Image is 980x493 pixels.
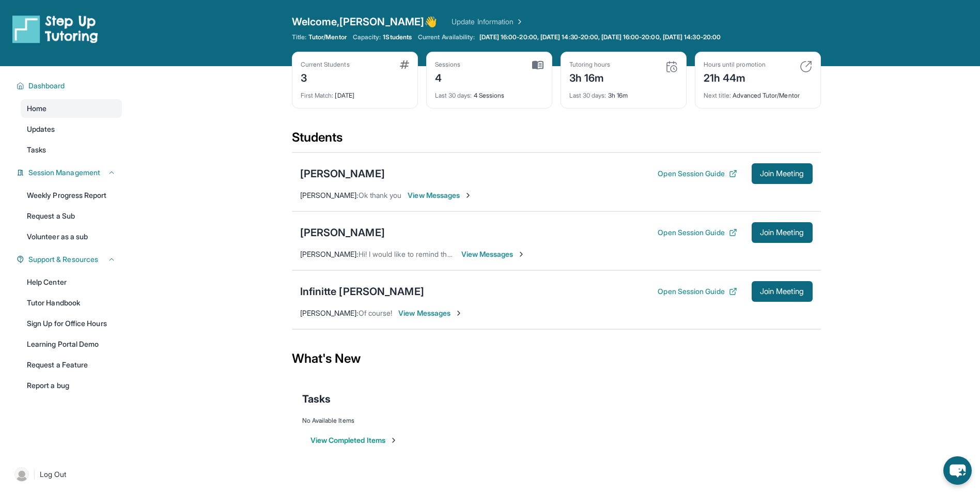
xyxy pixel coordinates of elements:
[658,227,737,238] button: Open Session Guide
[308,33,347,41] span: Tutor/Mentor
[461,249,526,259] span: View Messages
[301,60,350,69] div: Current Students
[359,191,402,199] span: Ok thank you
[28,167,100,178] span: Session Management
[24,81,116,91] button: Dashboard
[302,392,331,406] span: Tasks
[21,273,122,291] a: Help Center
[40,469,67,480] span: Log Out
[310,435,398,445] button: View Completed Items
[704,85,812,100] div: Advanced Tutor/Mentor
[569,85,678,100] div: 3h 16m
[300,309,359,317] span: [PERSON_NAME] :
[658,168,737,179] button: Open Session Guide
[301,91,334,99] span: First Match :
[435,85,543,100] div: 4 Sessions
[514,17,524,27] img: Chevron Right
[455,309,463,317] img: Chevron-Right
[704,69,766,85] div: 21h 44m
[800,60,812,73] img: card
[435,60,461,69] div: Sessions
[658,286,737,297] button: Open Session Guide
[359,250,637,258] span: Hi! I would like to remind that [PERSON_NAME]'s second session starts in 15 minutes!
[301,85,409,100] div: [DATE]
[418,33,475,41] span: Current Availability:
[300,166,385,181] div: [PERSON_NAME]
[27,103,46,114] span: Home
[21,294,122,312] a: Tutor Handbook
[300,225,385,240] div: [PERSON_NAME]
[353,33,381,41] span: Capacity:
[704,60,766,69] div: Hours until promotion
[33,468,36,481] span: |
[24,254,116,265] button: Support & Resources
[408,190,472,201] span: View Messages
[28,254,98,265] span: Support & Resources
[569,91,606,99] span: Last 30 days :
[452,17,524,27] a: Update Information
[21,356,122,374] a: Request a Feature
[21,335,122,353] a: Learning Portal Demo
[359,309,393,317] span: Of course!
[435,91,472,99] span: Last 30 days :
[292,33,306,41] span: Title:
[292,129,821,152] div: Students
[12,14,98,43] img: logo
[569,60,611,69] div: Tutoring hours
[301,69,350,85] div: 3
[14,467,29,482] img: user-img
[665,60,678,73] img: card
[760,229,804,236] span: Join Meeting
[21,207,122,225] a: Request a Sub
[704,91,732,99] span: Next title :
[300,284,424,299] div: Infinitte [PERSON_NAME]
[302,417,811,425] div: No Available Items
[21,227,122,246] a: Volunteer as a sub
[943,456,972,485] button: chat-button
[760,288,804,295] span: Join Meeting
[27,145,46,155] span: Tasks
[21,99,122,118] a: Home
[300,191,359,199] span: [PERSON_NAME] :
[464,191,472,199] img: Chevron-Right
[21,314,122,333] a: Sign Up for Office Hours
[398,308,463,318] span: View Messages
[21,141,122,159] a: Tasks
[21,186,122,205] a: Weekly Progress Report
[569,69,611,85] div: 3h 16m
[383,33,412,41] span: 1 Students
[21,120,122,138] a: Updates
[400,60,409,69] img: card
[27,124,55,134] span: Updates
[752,281,813,302] button: Join Meeting
[300,250,359,258] span: [PERSON_NAME] :
[292,336,821,381] div: What's New
[517,250,525,258] img: Chevron-Right
[532,60,543,70] img: card
[24,167,116,178] button: Session Management
[479,33,721,41] span: [DATE] 16:00-20:00, [DATE] 14:30-20:00, [DATE] 16:00-20:00, [DATE] 14:30-20:00
[760,171,804,177] span: Join Meeting
[752,163,813,184] button: Join Meeting
[292,14,438,29] span: Welcome, [PERSON_NAME] 👋
[21,376,122,395] a: Report a bug
[477,33,723,41] a: [DATE] 16:00-20:00, [DATE] 14:30-20:00, [DATE] 16:00-20:00, [DATE] 14:30-20:00
[435,69,461,85] div: 4
[10,463,122,486] a: |Log Out
[752,222,813,243] button: Join Meeting
[28,81,65,91] span: Dashboard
